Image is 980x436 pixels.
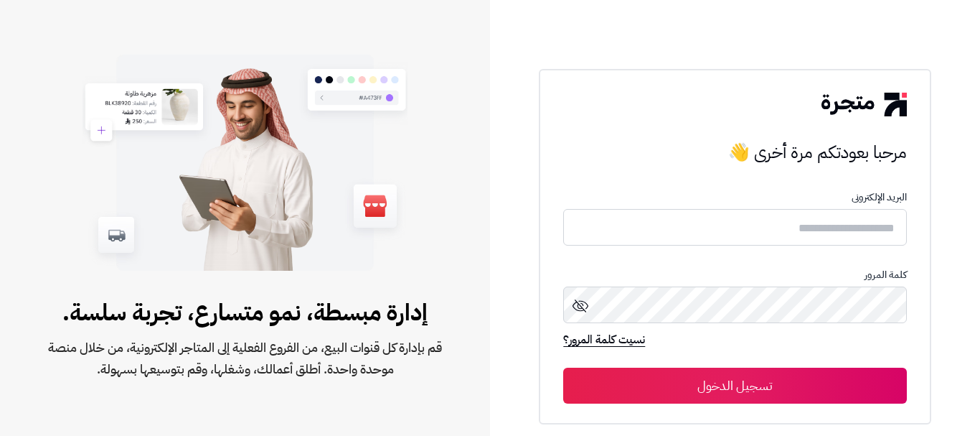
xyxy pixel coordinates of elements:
[563,192,906,203] p: البريد الإلكترونى
[46,295,444,330] span: إدارة مبسطة، نمو متسارع، تجربة سلسة.
[46,337,444,380] span: قم بإدارة كل قنوات البيع، من الفروع الفعلية إلى المتاجر الإلكترونية، من خلال منصة موحدة واحدة. أط...
[563,269,906,281] p: كلمة المرور
[821,93,906,116] img: logo-2.png
[563,368,906,404] button: تسجيل الدخول
[563,138,906,167] h3: مرحبا بعودتكم مرة أخرى 👋
[563,331,645,351] a: نسيت كلمة المرور؟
